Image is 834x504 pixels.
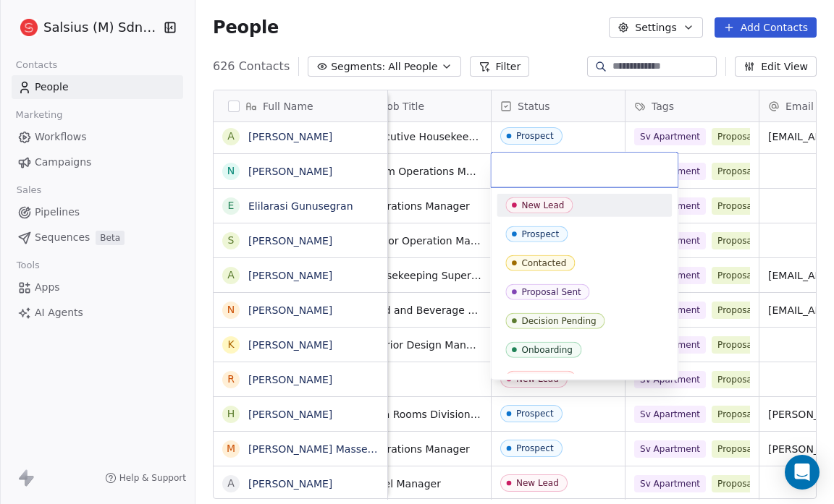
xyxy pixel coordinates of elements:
[521,229,559,239] div: Prospect
[521,287,581,297] div: Proposal Sent
[521,258,566,268] div: Contacted
[497,194,672,390] div: Suggestions
[521,316,596,326] div: Decision Pending
[521,200,564,210] div: New Lead
[521,345,573,355] div: Onboarding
